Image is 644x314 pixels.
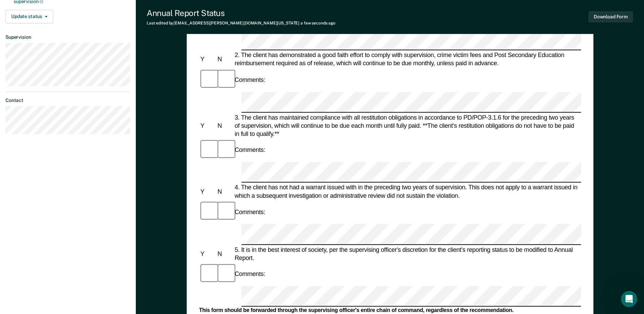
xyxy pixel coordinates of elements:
[147,21,335,25] div: Last edited by [EMAIL_ADDRESS][PERSON_NAME][DOMAIN_NAME][US_STATE]
[233,113,581,138] div: 3. The client has maintained compliance with all restitution obligations in accordance to PD/POP-...
[5,34,130,40] dt: Supervision
[199,55,216,64] div: Y
[588,11,633,22] button: Download Form
[5,98,130,103] dt: Contact
[216,249,233,258] div: N
[621,291,637,307] iframe: Intercom live chat
[199,122,216,130] div: Y
[233,76,266,84] div: Comments:
[233,51,581,68] div: 2. The client has demonstrated a good faith effort to comply with supervision, crime victim fees ...
[216,55,233,64] div: N
[233,146,266,154] div: Comments:
[216,188,233,196] div: N
[5,10,53,23] button: Update status
[199,249,216,258] div: Y
[233,245,581,262] div: 5. It is in the best interest of society, per the supervising officer's discretion for the client...
[147,8,335,18] div: Annual Report Status
[233,184,581,200] div: 4. The client has not had a warrant issued with in the preceding two years of supervision. This d...
[233,208,266,216] div: Comments:
[300,21,335,25] span: a few seconds ago
[216,122,233,130] div: N
[233,270,266,278] div: Comments:
[199,188,216,196] div: Y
